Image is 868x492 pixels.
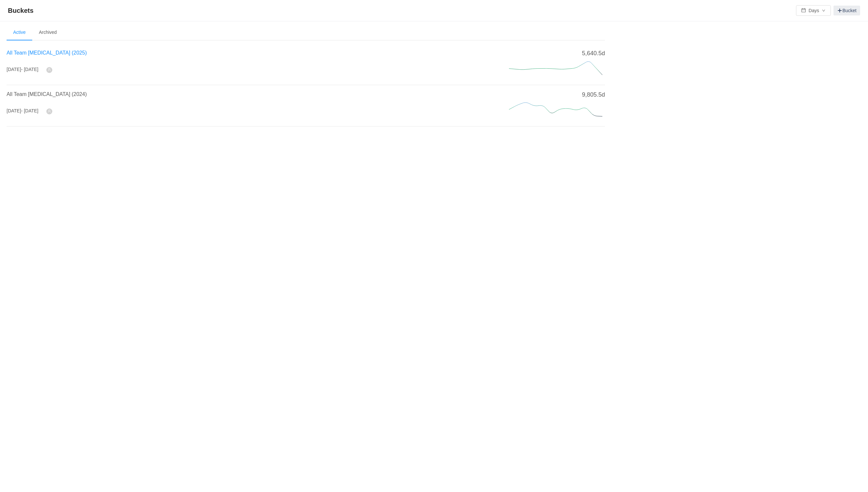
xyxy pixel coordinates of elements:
[48,68,51,71] i: icon: user
[582,49,605,58] span: 5,640.5d
[833,6,860,15] a: Bucket
[7,107,38,114] div: [DATE]
[32,25,63,40] li: Archived
[21,67,38,72] span: - [DATE]
[582,90,605,99] span: 9,805.5d
[7,91,87,97] a: All Team [MEDICAL_DATA] (2024)
[7,25,32,40] li: Active
[8,5,37,16] span: Buckets
[48,109,51,113] i: icon: user
[21,108,38,113] span: - [DATE]
[7,66,38,73] div: [DATE]
[796,5,831,16] button: icon: calendarDaysicon: down
[7,50,87,56] a: All Team [MEDICAL_DATA] (2025)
